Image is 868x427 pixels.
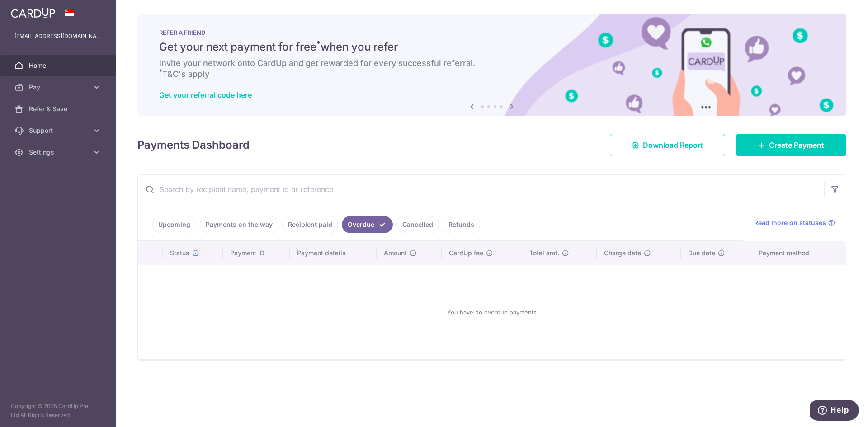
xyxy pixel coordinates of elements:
h4: Payments Dashboard [137,137,250,153]
a: Upcoming [152,216,196,233]
th: Payment ID [223,241,290,265]
a: Payments on the way [200,216,278,233]
img: RAF banner [137,14,846,116]
a: Get your referral code here [159,90,252,99]
a: Read more on statuses [754,218,835,227]
span: Total amt. [529,249,559,258]
span: Status [170,249,189,258]
h5: Get your next payment for free when you refer [159,40,825,54]
span: Pay [29,83,89,92]
a: Refunds [443,216,480,233]
span: Create Payment [769,140,824,150]
span: Settings [29,148,89,157]
span: Amount [384,249,407,258]
input: Search by recipient name, payment id or reference [138,175,824,204]
iframe: Opens a widget where you can find more information [810,400,859,422]
p: [EMAIL_ADDRESS][DOMAIN_NAME] [14,32,101,41]
img: CardUp [11,7,55,18]
span: Support [29,126,89,135]
span: Refer & Save [29,104,89,113]
a: Overdue [342,216,393,233]
p: REFER A FRIEND [159,29,825,36]
h6: Invite your network onto CardUp and get rewarded for every successful referral. T&C's apply [159,58,825,80]
span: Home [29,61,89,70]
span: Charge date [604,249,641,258]
a: Cancelled [396,216,439,233]
a: Recipient paid [282,216,338,233]
div: You have no overdue payments [149,272,835,352]
a: Create Payment [736,134,846,156]
th: Payment method [751,241,846,265]
span: Download Report [643,140,703,150]
span: CardUp fee [449,249,483,258]
span: Due date [688,249,715,258]
th: Payment details [290,241,377,265]
span: Read more on statuses [754,218,826,227]
a: Download Report [610,134,725,156]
